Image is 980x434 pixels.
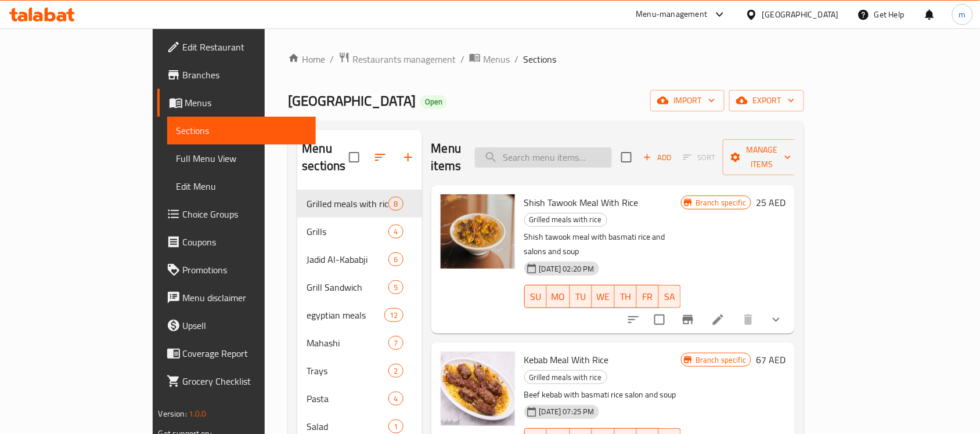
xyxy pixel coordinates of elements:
[650,90,725,111] button: import
[389,282,402,293] span: 5
[729,90,804,111] button: export
[524,388,682,402] p: Beef kebab with basmati rice salon and soup
[297,218,421,245] div: Grills4
[691,355,751,366] span: Branch specific
[659,285,681,308] button: SA
[524,370,607,384] div: Grilled meals with rice
[388,280,403,294] div: items
[570,285,592,308] button: TU
[183,291,307,305] span: Menu disclaimer
[723,139,801,175] button: Manage items
[183,40,307,54] span: Edit Restaurant
[297,273,421,301] div: Grill Sandwich5
[338,52,456,67] a: Restaurants management
[691,197,751,208] span: Branch specific
[297,385,421,413] div: Pasta4
[176,151,307,165] span: Full Menu View
[183,374,307,388] span: Grocery Checklist
[388,197,403,211] div: items
[647,308,672,332] span: Select to update
[535,263,599,274] span: [DATE] 02:20 PM
[157,200,316,228] a: Choice Groups
[157,33,316,61] a: Edit Restaurant
[615,285,637,308] button: TH
[388,225,403,238] div: items
[642,288,654,305] span: FR
[342,145,366,169] span: Select all sections
[469,52,510,67] a: Menus
[288,52,804,67] nav: breadcrumb
[734,306,762,334] button: delete
[388,336,403,350] div: items
[756,194,786,211] h6: 25 AED
[176,179,307,193] span: Edit Menu
[460,52,464,66] li: /
[614,145,639,169] span: Select section
[619,306,647,334] button: sort-choices
[297,245,421,273] div: Jadid Al-Kababji6
[167,144,316,172] a: Full Menu View
[420,97,447,107] span: Open
[183,263,307,277] span: Promotions
[441,352,515,426] img: Kebab Meal With Rice
[183,319,307,332] span: Upsell
[639,149,676,167] span: Add item
[176,124,307,138] span: Sections
[637,285,659,308] button: FR
[592,285,615,308] button: WE
[756,352,786,368] h6: 67 AED
[552,288,565,305] span: MO
[738,93,795,108] span: export
[959,8,966,21] span: m
[157,228,316,256] a: Coupons
[676,149,723,167] span: Select section first
[157,367,316,395] a: Grocery Checklist
[307,252,388,266] div: Jadid Al-Kababji
[157,339,316,367] a: Coverage Report
[157,284,316,312] a: Menu disclaimer
[762,306,790,334] button: show more
[529,288,542,305] span: SU
[307,225,388,238] span: Grills
[388,392,403,406] div: items
[523,52,556,66] span: Sections
[185,96,307,110] span: Menus
[157,89,316,117] a: Menus
[389,366,402,377] span: 2
[762,8,839,21] div: [GEOGRAPHIC_DATA]
[525,213,607,226] span: Grilled meals with rice
[158,406,187,421] span: Version:
[394,143,422,171] button: Add section
[307,197,388,211] span: Grilled meals with rice
[297,190,421,218] div: Grilled meals with rice8
[619,288,632,305] span: TH
[514,52,518,66] li: /
[297,301,421,329] div: egyptian meals12
[597,288,610,305] span: WE
[524,351,609,368] span: Kebab Meal With Rice
[330,52,334,66] li: /
[483,52,510,66] span: Menus
[307,392,388,406] span: Pasta
[183,235,307,249] span: Coupons
[307,364,388,378] span: Trays
[388,419,403,433] div: items
[388,364,403,378] div: items
[732,143,791,172] span: Manage items
[769,313,783,327] svg: Show Choices
[535,406,599,417] span: [DATE] 07:25 PM
[636,8,708,21] div: Menu-management
[288,88,416,114] span: [GEOGRAPHIC_DATA]
[384,308,403,322] div: items
[167,172,316,200] a: Edit Menu
[307,419,388,433] span: Salad
[307,308,384,322] span: egyptian meals
[157,312,316,339] a: Upsell
[524,285,547,308] button: SU
[475,147,612,168] input: search
[183,346,307,360] span: Coverage Report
